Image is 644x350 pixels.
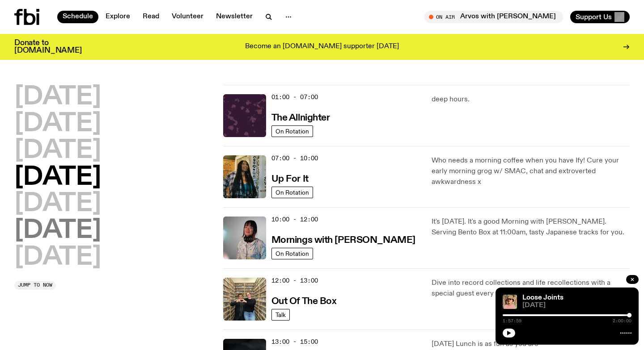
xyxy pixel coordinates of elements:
button: [DATE] [14,85,101,110]
span: 13:00 - 15:00 [271,337,318,346]
p: deep hours. [432,94,630,105]
span: 07:00 - 10:00 [271,154,318,162]
img: Tyson stands in front of a paperbark tree wearing orange sunglasses, a suede bucket hat and a pin... [503,295,517,309]
span: 12:00 - 13:00 [271,276,318,285]
a: Out Of The Box [271,295,337,306]
h3: Out Of The Box [271,297,337,306]
span: [DATE] [522,302,631,309]
span: On Rotation [275,250,309,257]
img: Ify - a Brown Skin girl with black braided twists, looking up to the side with her tongue stickin... [223,155,266,198]
a: On Rotation [271,187,313,198]
img: Matt and Kate stand in the music library and make a heart shape with one hand each. [223,278,266,321]
p: Who needs a morning coffee when you have Ify! Cure your early morning grog w/ SMAC, chat and extr... [432,155,630,187]
span: 1:57:59 [503,319,521,323]
button: [DATE] [14,112,101,137]
span: On Rotation [275,128,309,134]
a: Read [137,11,165,23]
a: Talk [271,309,290,321]
span: Support Us [576,13,612,21]
button: [DATE] [14,138,101,163]
button: Jump to now [14,281,56,290]
p: It's [DATE]. It's a good Morning with [PERSON_NAME]. Serving Bento Box at 11:00am, tasty Japanese... [432,217,630,238]
img: Kana Frazer is smiling at the camera with her head tilted slightly to her left. She wears big bla... [223,217,266,259]
p: Become an [DOMAIN_NAME] supporter [DATE] [245,43,399,51]
span: 01:00 - 07:00 [271,93,318,101]
p: [DATE] Lunch is as fun as you are [432,339,630,350]
a: Explore [100,11,136,23]
p: Dive into record collections and life recollections with a special guest every week [432,278,630,299]
button: [DATE] [14,165,101,190]
button: [DATE] [14,218,101,243]
span: Jump to now [18,283,52,287]
button: On AirArvos with [PERSON_NAME] [424,11,563,23]
button: [DATE] [14,245,101,270]
button: [DATE] [14,192,101,217]
h3: Up For It [271,175,309,184]
a: Up For It [271,173,309,184]
a: Volunteer [166,11,209,23]
a: Loose Joints [522,294,563,301]
h3: Donate to [DOMAIN_NAME] [14,39,82,54]
a: On Rotation [271,248,313,259]
button: Support Us [570,11,630,23]
h3: Mornings with [PERSON_NAME] [271,236,415,245]
a: Schedule [57,11,98,23]
span: Talk [275,311,286,318]
span: 2:00:00 [613,319,631,323]
a: The Allnighter [271,112,330,123]
a: Newsletter [211,11,258,23]
h3: The Allnighter [271,113,330,123]
span: On Rotation [275,189,309,196]
a: Mornings with [PERSON_NAME] [271,234,415,245]
span: 10:00 - 12:00 [271,215,318,224]
a: On Rotation [271,125,313,137]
